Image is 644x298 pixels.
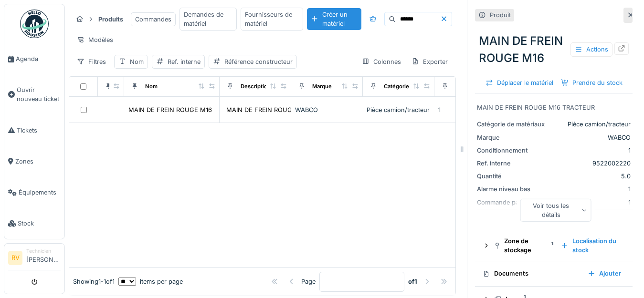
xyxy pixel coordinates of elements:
div: Filtres [73,55,110,69]
div: Technicien [26,247,61,255]
div: Déplacer le matériel [482,76,557,89]
div: Quantité [477,172,549,181]
div: Nom [130,57,144,66]
span: Stock [18,219,61,228]
a: Ouvrir nouveau ticket [4,74,64,114]
div: Alarme niveau bas [477,185,549,194]
span: Ouvrir nouveau ticket [17,85,61,103]
img: Badge_color-CXgf-gQk.svg [20,10,49,38]
div: 1 [438,105,502,114]
strong: Produits [95,15,127,24]
div: Marque [477,133,549,142]
div: Colonnes [358,55,405,69]
div: Ajouter [584,267,625,280]
strong: of 1 [408,277,417,286]
div: Description [241,82,271,91]
div: Pièce camion/tracteur [552,120,631,129]
div: Showing 1 - 1 of 1 [73,277,115,286]
div: Catégorie [384,82,409,91]
div: Zone de stockage [494,236,553,255]
div: Page [301,277,316,286]
div: MAIN DE FREIN ROUGE M16 [475,29,633,71]
a: Stock [4,208,64,239]
div: Demandes de matériel [179,8,237,31]
div: Localisation du stock [557,235,625,257]
div: MAIN DE FREIN ROUGE M16 TRACTEUR [477,103,631,112]
span: Tickets [17,126,61,135]
div: MAIN DE FREIN ROUGE M16 [128,105,212,114]
div: WABCO [295,105,359,114]
div: Catégorie de matériaux [477,120,549,129]
div: Actions [570,42,612,56]
a: Équipements [4,177,64,208]
span: Agenda [16,54,61,63]
div: 9522002220 [552,159,631,168]
div: Conditionnement [477,146,549,155]
li: [PERSON_NAME] [26,247,61,268]
a: RV Technicien[PERSON_NAME] [8,247,61,270]
summary: Zone de stockage1Localisation du stock [479,235,629,257]
summary: DocumentsAjouter [479,265,629,283]
div: 1 [552,146,631,155]
div: Prendre du stock [557,76,626,89]
div: Référence constructeur [224,57,293,66]
div: Fournisseurs de matériel [241,8,304,31]
div: Créer un matériel [307,8,361,30]
a: Tickets [4,115,64,146]
a: Zones [4,146,64,177]
div: Documents [483,269,580,278]
div: Pièce camion/tracteur [367,105,431,114]
div: Marque [312,82,332,91]
div: Nom [145,82,158,91]
div: MAIN DE FREIN ROUGE M16 TRACTEUR [226,105,344,114]
span: Équipements [19,188,61,197]
span: Zones [15,157,61,166]
div: items per page [118,277,183,286]
div: Voir tous les détails [520,199,591,222]
div: WABCO [552,133,631,142]
li: RV [8,251,22,265]
div: 1 [552,185,631,194]
div: Ref. interne [477,159,549,168]
div: 5.0 [552,172,631,181]
div: Modèles [73,33,117,47]
div: Commandes [131,12,176,26]
a: Agenda [4,43,64,74]
div: Exporter [407,55,452,69]
div: Ref. interne [168,57,201,66]
div: Produit [490,10,511,20]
